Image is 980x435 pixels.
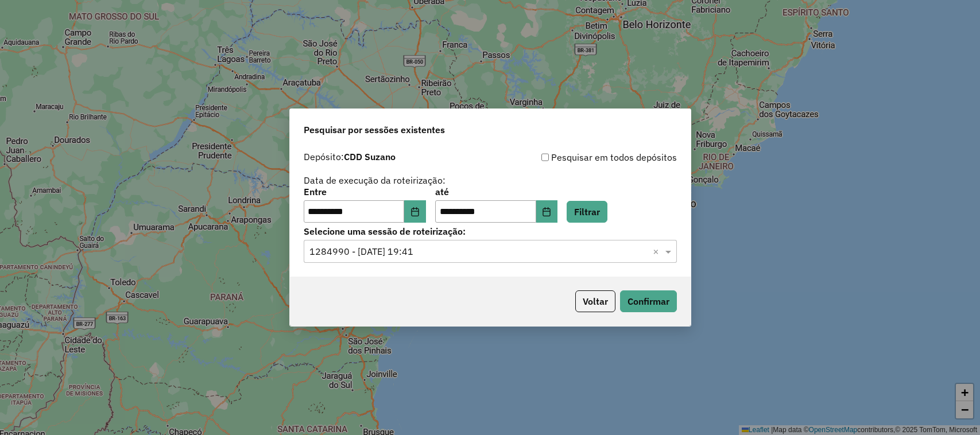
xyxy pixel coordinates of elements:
label: Data de execução da roteirização: [304,173,446,187]
label: Selecione uma sessão de roteirização: [304,224,677,238]
span: Clear all [653,244,663,258]
label: até [435,185,557,199]
button: Filtrar [567,201,607,223]
label: Depósito: [304,150,396,164]
button: Confirmar [620,290,677,312]
button: Choose Date [404,200,426,223]
strong: CDD Suzano [344,151,396,162]
button: Voltar [575,290,615,312]
div: Pesquisar em todos depósitos [490,150,677,164]
span: Pesquisar por sessões existentes [304,123,445,137]
button: Choose Date [536,200,558,223]
label: Entre [304,185,426,199]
